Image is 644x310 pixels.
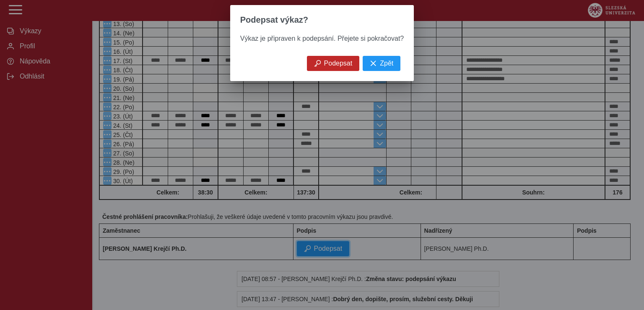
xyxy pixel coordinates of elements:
button: Podepsat [307,56,360,71]
span: Výkaz je připraven k podepsání. Přejete si pokračovat? [240,35,404,42]
span: Podepsat [324,60,353,67]
span: Podepsat výkaz? [240,15,308,25]
button: Zpět [363,56,400,71]
span: Zpět [380,60,393,67]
